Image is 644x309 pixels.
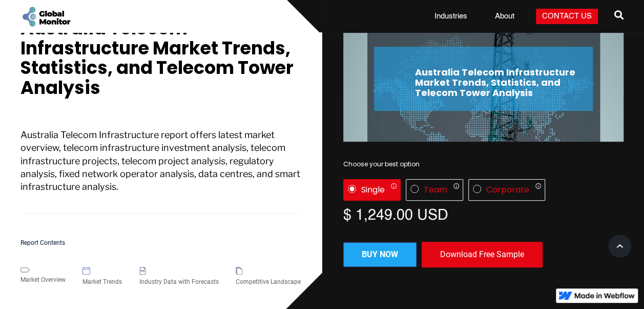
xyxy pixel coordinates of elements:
h5: Report Contents [20,240,301,246]
div: Competitive Landscape [236,277,301,287]
div: Market Overview [20,275,66,285]
div: Team [424,185,447,195]
a: home [20,5,72,28]
div: Industry Data with Forecasts [139,277,219,287]
div: Market Trends [82,277,122,287]
a:  [614,6,624,27]
a: About [489,11,521,22]
span:  [614,8,624,22]
div: Corporate [486,185,529,195]
img: Made in Webflow [574,293,635,299]
div: $ 1,249.00 USD [343,206,624,221]
a: Contact Us [536,9,598,24]
div: License [343,179,624,201]
a: Industries [428,11,473,22]
div: Choose your best option [343,159,624,169]
h1: Australia Telecom Infrastructure Market Trends, Statistics, and Telecom Tower Analysis [20,18,301,108]
div: Download Free Sample [422,242,543,267]
p: Australia Telecom Infrastructure report offers latest market overview, telecom infrastructure inv... [20,128,301,214]
a: Buy now [343,242,417,267]
h2: Australia Telecom Infrastructure Market Trends, Statistics, and Telecom Tower Analysis [415,67,583,98]
div: Single [361,185,385,195]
